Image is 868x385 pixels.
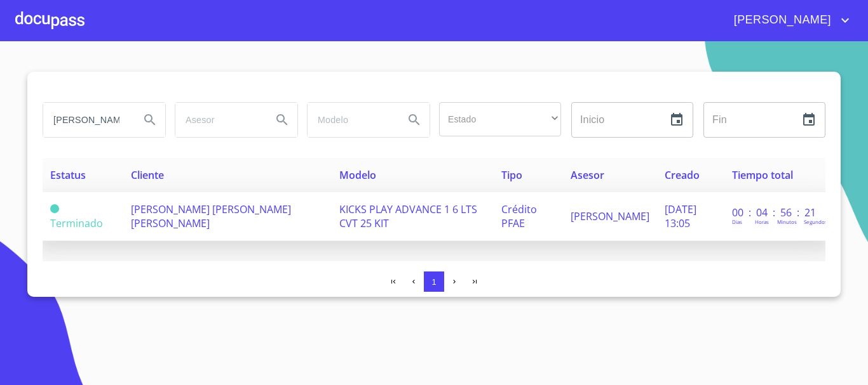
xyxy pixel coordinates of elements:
p: Horas [755,218,769,225]
button: 1 [424,271,444,292]
span: Crédito PFAE [501,202,537,230]
span: KICKS PLAY ADVANCE 1 6 LTS CVT 25 KIT [339,202,477,230]
span: Terminado [50,216,103,230]
p: Dias [732,218,742,225]
span: Creado [665,168,700,182]
span: 1 [431,277,436,287]
span: [PERSON_NAME] [571,209,649,223]
span: Cliente [131,168,164,182]
p: Minutos [777,218,797,225]
span: [PERSON_NAME] [PERSON_NAME] [PERSON_NAME] [131,202,291,230]
span: [PERSON_NAME] [724,10,837,30]
button: account of current user [724,10,853,30]
span: [DATE] 13:05 [665,202,696,230]
span: Terminado [50,204,59,213]
span: Estatus [50,168,86,182]
button: Search [267,105,297,135]
span: Asesor [571,168,604,182]
span: Modelo [339,168,376,182]
span: Tipo [501,168,522,182]
input: search [308,103,394,137]
button: Search [399,105,430,135]
span: Tiempo total [732,168,793,182]
div: ​ [439,102,561,136]
p: 00 : 04 : 56 : 21 [732,206,818,219]
input: search [175,103,262,137]
button: Search [135,105,165,135]
p: Segundos [804,218,827,225]
input: search [43,103,130,137]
